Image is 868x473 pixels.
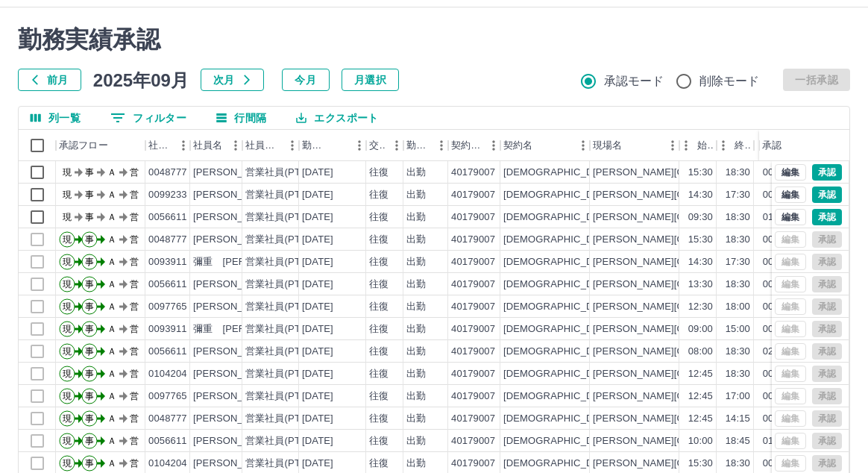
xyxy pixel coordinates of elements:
div: 出勤 [406,412,426,426]
text: Ａ [107,391,116,401]
text: 営 [130,301,139,312]
div: 12:45 [688,367,713,381]
text: Ａ [107,413,116,424]
button: メニュー [482,134,505,157]
button: ソート [327,135,348,156]
div: 現場名 [590,130,679,161]
button: メニュー [661,134,684,157]
div: 営業社員(PT契約) [245,278,324,292]
div: 営業社員(PT契約) [245,457,324,471]
div: 往復 [369,434,389,448]
div: 01:00 [763,210,787,225]
div: [DATE] [302,210,333,225]
div: 00:00 [763,412,787,426]
text: 現 [63,257,72,267]
div: 40179007 [451,188,495,202]
div: 交通費 [369,130,386,161]
button: エクスポート [284,107,390,129]
div: 0056611 [148,278,187,292]
text: 現 [63,279,72,289]
div: 12:30 [688,300,713,314]
text: 事 [85,346,94,357]
text: 現 [63,391,72,401]
div: 営業社員(PT契約) [245,188,324,202]
text: 営 [130,458,139,469]
div: 現場名 [593,130,622,161]
div: 承認フロー [59,130,108,161]
button: メニュー [572,134,594,157]
div: 彌重 [PERSON_NAME] [193,322,304,336]
div: 40179007 [451,434,495,448]
div: [DEMOGRAPHIC_DATA]市 [503,188,623,202]
div: [DATE] [302,367,333,381]
div: [PERSON_NAME] [193,457,274,471]
text: 現 [63,234,72,245]
div: [DEMOGRAPHIC_DATA]市 [503,367,623,381]
div: 0048777 [148,166,187,180]
text: Ａ [107,301,116,312]
div: [DATE] [302,457,333,471]
div: 出勤 [406,166,426,180]
div: 15:00 [726,322,750,336]
div: [DEMOGRAPHIC_DATA]市 [503,300,623,314]
div: 出勤 [406,188,426,202]
div: [DATE] [302,166,333,180]
div: 往復 [369,255,389,269]
div: 12:45 [688,412,713,426]
div: 14:30 [688,188,713,202]
div: 40179007 [451,389,495,404]
div: 15:30 [688,457,713,471]
text: 営 [130,346,139,357]
div: 00:00 [763,457,787,471]
div: 18:30 [726,210,750,225]
text: 事 [85,391,94,401]
div: 営業社員(PT契約) [245,322,324,336]
div: [DATE] [302,300,333,314]
div: 40179007 [451,457,495,471]
div: 14:15 [726,412,750,426]
button: メニュー [172,134,195,157]
div: 往復 [369,345,389,359]
div: 18:30 [726,457,750,471]
text: 事 [85,301,94,312]
div: [DEMOGRAPHIC_DATA]市 [503,233,623,247]
div: 営業社員(PT契約) [245,255,324,269]
button: 今月 [282,69,330,91]
div: 09:30 [688,210,713,225]
text: Ａ [107,346,116,357]
div: 0097765 [148,300,187,314]
button: 前月 [18,69,81,91]
div: [DEMOGRAPHIC_DATA]市 [503,412,623,426]
div: 出勤 [406,457,426,471]
div: 00:00 [763,255,787,269]
div: 00:00 [763,367,787,381]
div: 出勤 [406,300,426,314]
div: 勤務日 [302,130,327,161]
div: 社員番号 [145,130,190,161]
button: 編集 [775,164,806,181]
div: [PERSON_NAME] [193,188,274,202]
button: 編集 [775,209,806,225]
div: 12:45 [688,389,713,404]
text: 事 [85,369,94,379]
div: 承認 [762,130,781,161]
div: 15:30 [688,166,713,180]
text: 事 [85,257,94,267]
button: メニュー [386,134,408,157]
div: 01:00 [763,434,787,448]
div: [DATE] [302,278,333,292]
text: 事 [85,189,94,200]
text: 事 [85,458,94,469]
text: 営 [130,234,139,245]
div: 40179007 [451,322,495,336]
div: 17:30 [726,255,750,269]
button: 次月 [201,69,264,91]
text: Ａ [107,212,116,222]
div: [DEMOGRAPHIC_DATA]市 [503,345,623,359]
text: Ａ [107,257,116,267]
div: 彌重 [PERSON_NAME] [193,255,304,269]
text: 現 [63,369,72,379]
div: 往復 [369,210,389,225]
div: 営業社員(PT契約) [245,412,324,426]
div: 17:00 [726,389,750,404]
